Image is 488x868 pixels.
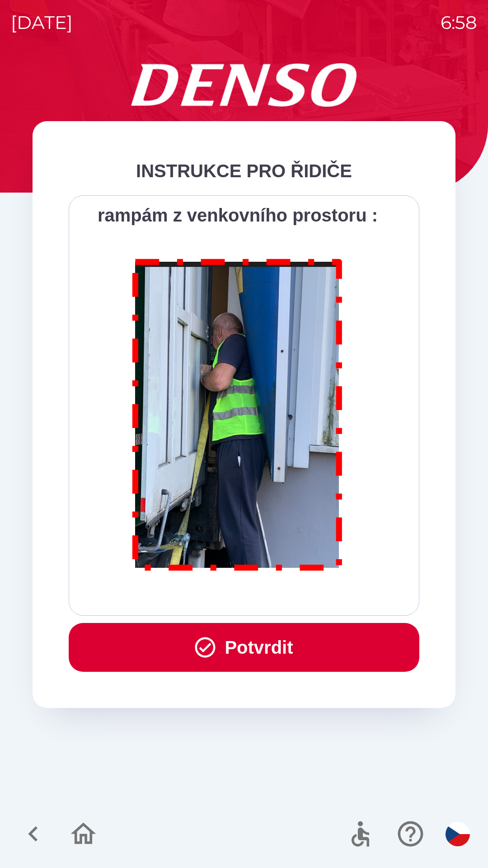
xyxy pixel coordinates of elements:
[11,9,73,36] p: [DATE]
[446,822,470,846] img: cs flag
[69,157,419,184] div: INSTRUKCE PRO ŘIDIČE
[33,63,455,107] img: Logo
[441,9,477,36] p: 6:58
[69,623,419,672] button: Potvrdit
[122,247,353,579] img: M8MNayrTL6gAAAABJRU5ErkJggg==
